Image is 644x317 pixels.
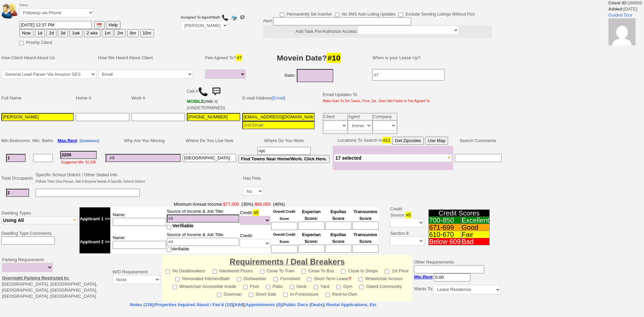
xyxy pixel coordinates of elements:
[302,269,306,274] input: Close To Bus
[302,209,320,221] font: Experian Score:
[46,29,57,37] button: 2d
[330,209,346,221] font: Equifax Score
[302,266,334,274] label: Close To Bus
[182,136,237,146] td: Where Do You Live Now
[235,302,243,307] a: Add
[239,14,246,21] img: sms.png
[253,52,365,64] h3: Movein Date?
[166,230,240,253] td: Source of Income & Job Title: Verifiable
[428,231,461,238] td: 610-670
[0,171,35,186] td: Total Occupants
[358,274,402,282] label: Wheelchair Access
[58,138,77,143] b: Max.
[414,274,432,279] b: Min.
[2,275,69,280] u: Overnight Parking Restricted In:
[307,274,351,282] label: Short-Term Lease
[67,138,77,143] span: Rent
[359,282,402,290] label: Gated Community
[187,99,204,104] font: MOBILE
[1,216,77,224] button: Using All
[237,277,241,281] input: Dishwasher
[358,277,363,281] input: Wheelchair Access
[335,155,361,161] span: 17 selected
[183,154,236,162] input: #8
[283,293,288,297] input: In-Foreclosure
[608,0,628,5] b: Client ID:
[175,274,229,282] label: Renovated Kitchen/Bath
[280,9,332,17] label: Permanently Set Inactive
[213,266,253,274] label: Hardwood Floors
[97,48,201,68] td: How We Heard About Client
[241,84,316,112] td: E-mail Address
[222,14,228,21] img: call.png
[175,277,180,281] input: Renovated Kitchen/Bath
[240,207,271,230] td: Credit:
[326,293,330,297] input: Rent-to-Own
[318,84,432,112] td: Email Updates To
[290,285,294,289] input: Deck
[608,6,624,12] b: Added:
[58,29,68,37] button: 3d
[84,29,101,37] button: 2 wks
[283,302,324,307] a: Public Docs (Deals)
[412,255,503,301] td: Other Requirements:
[204,100,218,104] font: (VMB: #)
[290,282,307,290] label: Deck
[335,13,339,17] input: No SMS Auto Listing Updates
[266,285,270,289] input: Patio
[314,282,330,290] label: Yard
[105,136,182,146] td: Why Are You Moving
[209,85,223,98] img: sms.png
[217,293,221,297] input: Doorman
[213,269,217,274] input: Hardwood Floors
[302,232,320,244] font: Experian Score:
[237,274,267,282] label: Dishwasher
[35,171,146,186] td: Specific School District / Other Stated Info
[334,154,452,162] button: 17 selected
[80,207,110,230] td: Applicant 1 >>
[246,302,282,307] a: Appointments (0)
[271,245,297,253] input: Ask Customer: Do You Know Your Overall Credit Score
[0,302,506,308] center: | | | |
[186,84,241,112] td: Cell # (UNDETERMINED)
[242,171,264,186] td: Has Pets
[380,200,425,254] td: Credit Source: Section 8:
[102,29,113,37] button: 1m
[373,113,397,120] td: Company
[236,54,242,61] span: #7
[198,87,208,97] img: call.png
[75,84,130,112] td: Home #
[165,266,205,274] label: No Dealbreakers
[173,282,236,290] label: Wheelchair Accessible Inside
[330,232,346,244] font: Equifax Score
[382,137,391,143] span: #11
[114,29,126,37] button: 2m
[242,121,315,129] input: 2nd Email
[263,25,492,38] center: Add Task For/Authorize Access:
[255,202,271,207] font: $88,000
[425,137,448,145] button: Use Map
[335,9,395,17] label: No SMS Auto Listing Updates
[273,210,295,221] font: Overall Credit Score
[237,136,331,146] td: Where Do You Work
[187,99,218,104] b: T-Mobile USA, Inc.
[0,200,79,254] td: Dwelling Types Dwelling Type Comments:
[326,290,357,297] label: Rent-to-Own
[608,18,636,45] img: 1457f85a510ef22bb7471abeb8bf6c42
[204,48,249,68] td: Fee Agreed To?
[110,230,166,253] td: Name:
[110,207,166,230] td: Name:
[155,302,233,307] a: Properties Inquired About / Fav'd (10)
[6,189,29,197] input: #2
[399,13,403,17] input: Exclude Sending Listings Without Pics
[106,154,181,162] input: #6
[608,13,632,18] a: Guided Tour
[243,285,248,289] input: Pool
[230,14,237,21] img: compose_email.png
[385,266,409,274] label: 1st Floor
[19,3,94,16] font: Status:
[273,202,285,207] font: (40%)
[323,99,431,103] font: Make Sure To Set Towns, Price, Etc. Does Not Factor In Fee Agreed To.
[97,23,102,28] img: [calendar icon]
[453,136,503,146] td: Search Comments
